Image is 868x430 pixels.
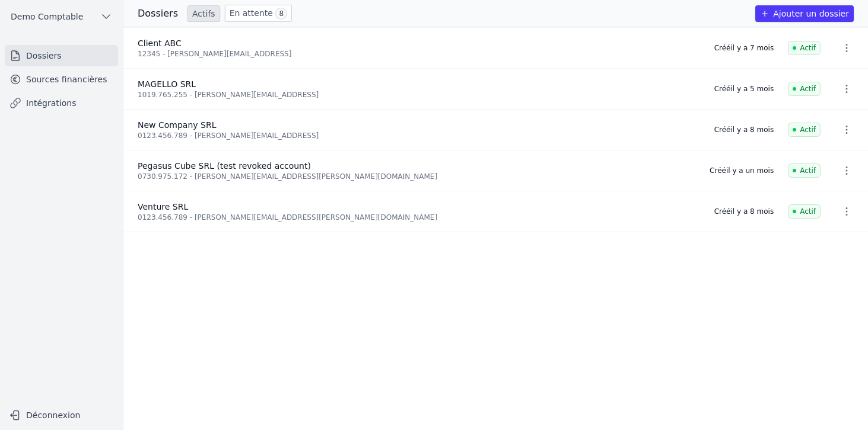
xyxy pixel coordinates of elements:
[138,120,216,130] span: New Company SRL
[138,90,700,100] div: 1019.765.255 - [PERSON_NAME][EMAIL_ADDRESS]
[275,8,287,20] span: 8
[138,79,196,89] span: MAGELLO SRL
[788,123,821,137] span: Actif
[5,45,118,66] a: Dossiers
[714,84,774,94] div: Créé il y a 5 mois
[5,69,118,90] a: Sources financières
[138,172,695,181] div: 0730.975.172 - [PERSON_NAME][EMAIL_ADDRESS][PERSON_NAME][DOMAIN_NAME]
[138,7,178,21] h3: Dossiers
[710,166,774,175] div: Créé il y a un mois
[755,5,854,22] button: Ajouter un dossier
[5,7,118,26] button: Demo Comptable
[5,92,118,114] a: Intégrations
[138,38,182,48] span: Client ABC
[11,11,83,23] span: Demo Comptable
[714,43,774,53] div: Créé il y a 7 mois
[788,82,821,96] span: Actif
[138,202,188,211] span: Venture SRL
[138,49,700,59] div: 12345 - [PERSON_NAME][EMAIL_ADDRESS]
[138,213,700,222] div: 0123.456.789 - [PERSON_NAME][EMAIL_ADDRESS][PERSON_NAME][DOMAIN_NAME]
[788,41,821,55] span: Actif
[714,125,774,134] div: Créé il y a 8 mois
[714,207,774,216] div: Créé il y a 8 mois
[138,131,700,140] div: 0123.456.789 - [PERSON_NAME][EMAIL_ADDRESS]
[138,161,311,171] span: Pegasus Cube SRL (test revoked account)
[225,5,292,22] a: En attente 8
[5,406,118,425] button: Déconnexion
[788,163,821,178] span: Actif
[788,204,821,219] span: Actif
[187,5,220,22] a: Actifs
